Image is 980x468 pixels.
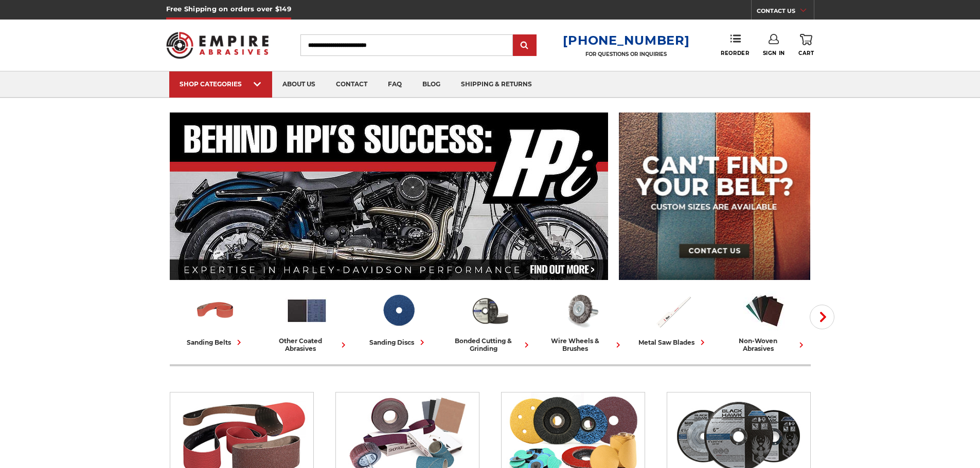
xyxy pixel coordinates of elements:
div: other coated abrasives [265,337,349,352]
a: Cart [798,34,814,57]
div: SHOP CATEGORIES [180,80,262,88]
a: sanding discs [357,289,440,348]
span: Sign In [763,50,785,57]
a: bonded cutting & grinding [449,289,532,352]
input: Submit [514,35,535,56]
a: contact [326,71,378,98]
img: promo banner for custom belts. [619,113,810,280]
div: sanding belts [187,337,244,348]
img: Other Coated Abrasives [286,289,328,332]
a: wire wheels & brushes [540,289,623,352]
a: other coated abrasives [265,289,349,352]
a: about us [272,71,326,98]
a: Reorder [721,34,749,56]
a: CONTACT US [757,5,814,20]
img: Sanding Belts [194,289,237,332]
img: Empire Abrasives [166,25,269,65]
a: non-woven abrasives [723,289,807,352]
div: sanding discs [369,337,427,348]
div: non-woven abrasives [723,337,807,352]
img: Bonded Cutting & Grinding [469,289,511,332]
a: blog [412,71,451,98]
div: metal saw blades [638,337,708,348]
span: Cart [798,50,814,57]
a: [PHONE_NUMBER] [563,33,689,48]
p: FOR QUESTIONS OR INQUIRIES [563,51,689,58]
a: metal saw blades [632,289,715,348]
img: Sanding Discs [377,289,420,332]
div: bonded cutting & grinding [449,337,532,352]
img: Metal Saw Blades [652,289,694,332]
img: Banner for an interview featuring Horsepower Inc who makes Harley performance upgrades featured o... [170,113,609,280]
button: Next [810,305,834,329]
img: Wire Wheels & Brushes [560,289,603,332]
img: Non-woven Abrasives [743,289,786,332]
a: faq [378,71,412,98]
div: wire wheels & brushes [540,337,623,352]
span: Reorder [721,50,749,57]
a: shipping & returns [451,71,542,98]
a: sanding belts [174,289,257,348]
